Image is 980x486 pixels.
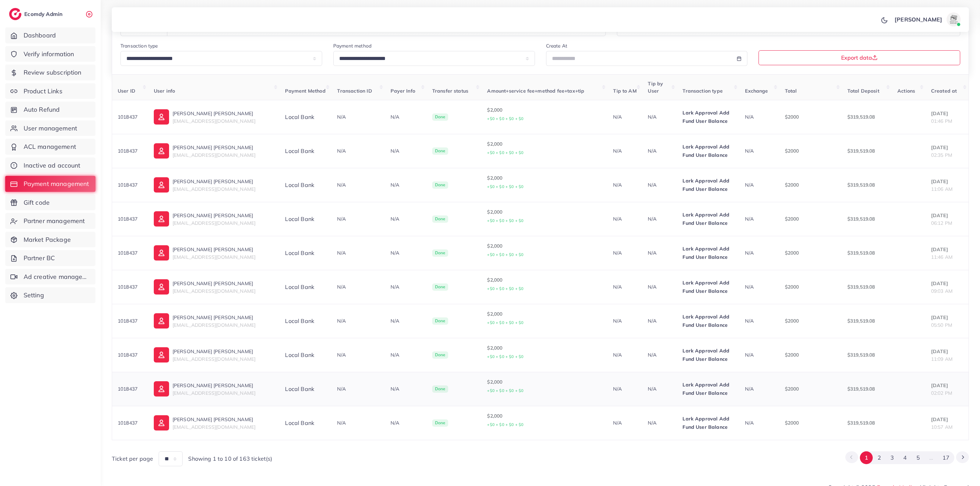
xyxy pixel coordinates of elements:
[173,390,256,396] span: [EMAIL_ADDRESS][DOMAIN_NAME]
[24,161,81,170] span: Inactive ad account
[432,147,449,155] span: Done
[873,451,886,464] button: Go to page 2
[432,181,449,189] span: Done
[337,88,372,94] span: Transaction ID
[391,147,421,155] p: N/A
[154,381,169,397] img: ic-user-info.36bf1079.svg
[785,249,836,257] p: $2000
[648,385,671,393] p: N/A
[613,147,637,155] p: N/A
[847,147,886,155] p: $319,519.08
[682,279,734,295] p: Lark Approval Add Fund User Balance
[24,216,85,225] span: Partner management
[432,249,449,257] span: Done
[931,177,963,186] p: [DATE]
[745,182,753,188] span: N/A
[154,143,169,159] img: ic-user-info.36bf1079.svg
[337,148,345,154] span: N/A
[847,419,886,427] p: $319,519.08
[432,351,449,359] span: Done
[173,177,256,186] p: [PERSON_NAME] [PERSON_NAME]
[5,157,95,173] a: Inactive ad account
[5,232,95,248] a: Market Package
[931,143,963,152] p: [DATE]
[432,215,449,223] span: Done
[9,8,64,20] a: logoEcomdy Admin
[24,87,62,96] span: Product Links
[118,113,143,121] p: 1018437
[487,208,602,225] p: $2,000
[682,347,734,363] p: Lark Approval Add Fund User Balance
[337,318,345,324] span: N/A
[5,250,95,266] a: Partner BC
[24,198,50,207] span: Gift code
[487,276,602,293] p: $2,000
[487,252,523,257] small: +$0 + $0 + $0 + $0
[173,288,256,294] span: [EMAIL_ADDRESS][DOMAIN_NAME]
[24,179,89,188] span: Payment management
[154,313,169,329] img: ic-user-info.36bf1079.svg
[487,174,602,191] p: $2,000
[648,113,671,121] p: N/A
[337,216,345,222] span: N/A
[682,211,734,227] p: Lark Approval Add Fund User Balance
[118,385,143,393] p: 1018437
[682,381,734,397] p: Lark Approval Add Fund User Balance
[5,139,95,155] a: ACL management
[613,249,637,257] p: N/A
[895,15,942,24] p: [PERSON_NAME]
[931,211,963,220] p: [DATE]
[785,113,836,121] p: $2000
[682,88,723,94] span: Transaction type
[487,354,523,359] small: +$0 + $0 + $0 + $0
[931,152,952,158] span: 02:35 PM
[487,88,584,94] span: Amount+service fee+method fee+tax+tip
[847,113,886,121] p: $319,519.08
[154,88,175,94] span: User info
[173,220,256,226] span: [EMAIL_ADDRESS][DOMAIN_NAME]
[931,313,963,322] p: [DATE]
[24,50,74,59] span: Verify information
[613,181,637,189] p: N/A
[432,385,449,393] span: Done
[391,249,421,257] p: N/A
[173,356,256,362] span: [EMAIL_ADDRESS][DOMAIN_NAME]
[432,113,449,121] span: Done
[897,88,915,94] span: Actions
[745,88,768,94] span: Exchange
[648,419,671,427] p: N/A
[120,42,158,49] label: Transaction type
[759,50,960,65] button: Export data
[682,109,734,125] p: Lark Approval Add Fund User Balance
[337,420,345,426] span: N/A
[931,322,952,328] span: 05:50 PM
[391,88,415,94] span: Payer Info
[613,419,637,427] p: N/A
[487,286,523,291] small: +$0 + $0 + $0 + $0
[337,352,345,358] span: N/A
[947,12,961,26] img: avatar
[785,147,836,155] p: $2000
[745,284,753,290] span: N/A
[154,415,169,430] img: ic-user-info.36bf1079.svg
[487,422,523,427] small: +$0 + $0 + $0 + $0
[648,80,663,94] span: Tip by User
[613,113,637,121] p: N/A
[847,215,886,223] p: $319,519.08
[847,88,879,94] span: Total Deposit
[785,181,836,189] p: $2000
[391,113,421,121] p: N/A
[173,313,256,322] p: [PERSON_NAME] [PERSON_NAME]
[745,148,753,154] span: N/A
[886,451,899,464] button: Go to page 3
[154,109,169,125] img: ic-user-info.36bf1079.svg
[847,385,886,393] p: $319,519.08
[24,142,76,151] span: ACL management
[154,347,169,363] img: ic-user-info.36bf1079.svg
[5,195,95,211] a: Gift code
[337,250,345,256] span: N/A
[487,320,523,325] small: +$0 + $0 + $0 + $0
[112,455,153,463] span: Ticket per page
[613,385,637,393] p: N/A
[5,269,95,285] a: Ad creative management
